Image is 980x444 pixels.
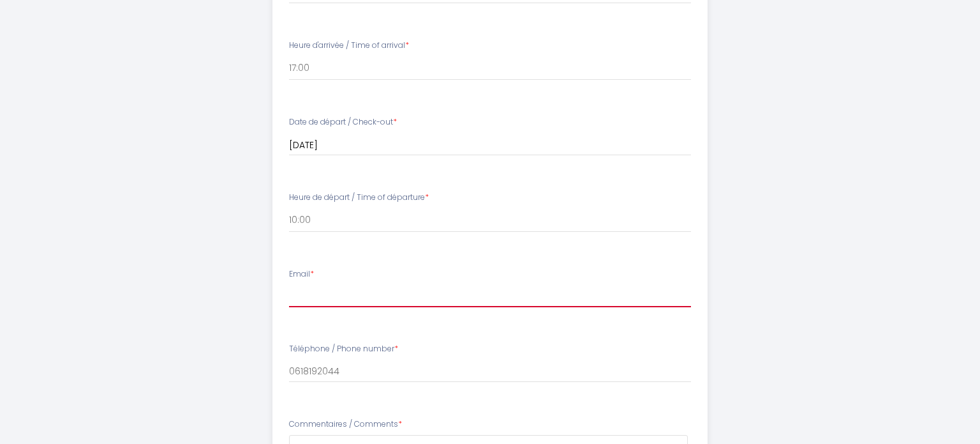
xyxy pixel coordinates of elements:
label: Date de départ / Check-out [289,116,397,128]
label: Heure de départ / Time of départure [289,192,429,204]
label: Commentaires / Comments [289,418,402,431]
label: Heure d'arrivée / Time of arrival [289,40,409,52]
label: Email [289,268,314,280]
label: Téléphone / Phone number [289,343,398,355]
